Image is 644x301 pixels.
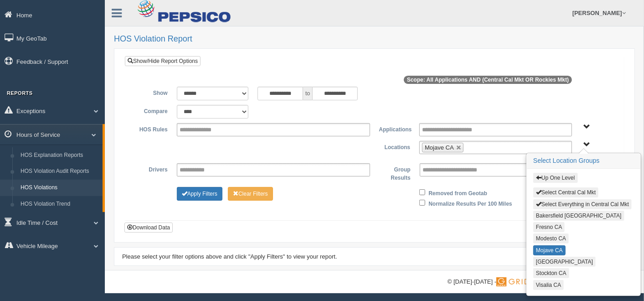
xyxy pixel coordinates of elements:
label: Compare [132,105,172,116]
a: Show/Hide Report Options [125,56,201,66]
a: HOS Violations [16,180,103,196]
span: Scope: All Applications AND (Central Cal Mkt OR Rockies Mkt) [404,76,572,84]
button: Download Data [124,223,173,233]
button: Modesto CA [533,234,569,244]
button: Change Filter Options [177,187,222,201]
button: Visalia CA [533,280,564,290]
button: Fresno CA [533,222,565,232]
label: Show [132,87,172,98]
h2: HOS Violation Report [114,35,635,44]
button: Stockton CA [533,268,569,278]
button: Select Everything in Central Cal Mkt [533,199,632,209]
span: Mojave CA [425,144,454,151]
span: Please select your filter options above and click "Apply Filters" to view your report. [122,253,337,260]
img: Gridline [496,277,548,286]
label: HOS Rules [132,123,172,134]
label: Drivers [132,163,172,174]
div: © [DATE]-[DATE] - ™ [448,277,635,287]
a: HOS Violation Trend [16,196,103,213]
button: Up One Level [533,173,577,183]
label: Normalize Results Per 100 Miles [428,197,512,208]
a: HOS Violation Audit Reports [16,163,103,180]
button: Change Filter Options [228,187,273,201]
span: to [303,87,312,100]
label: Group Results [375,163,415,182]
a: HOS Explanation Reports [16,147,103,164]
h3: Select Location Groups [527,154,640,168]
button: [GEOGRAPHIC_DATA] [533,257,596,267]
button: Select Central Cal Mkt [533,187,598,197]
label: Locations [375,141,415,152]
button: Bakersfield [GEOGRAPHIC_DATA] [533,211,624,221]
label: Removed from Geotab [428,187,487,198]
label: Applications [375,123,415,134]
button: Mojave CA [533,245,566,255]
